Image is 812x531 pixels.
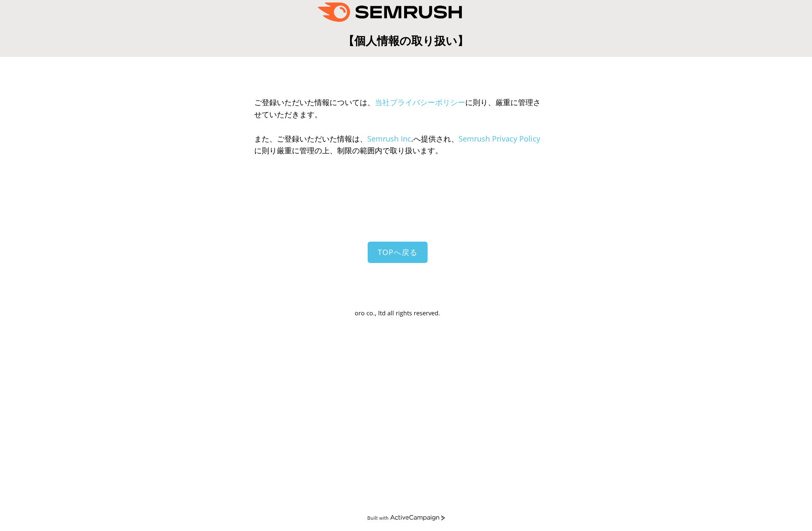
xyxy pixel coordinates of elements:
[368,242,428,263] a: TOPへ戻る
[375,97,466,107] a: 当社プライバシーポリシー
[343,33,469,48] span: 【個人情報の取り扱い】
[367,515,389,521] div: Built with
[355,309,441,317] span: oro co., ltd all rights reserved.
[378,247,418,257] span: TOPへ戻る
[255,97,541,119] span: ご登録いただいた情報については、 に則り、厳重に管理させていただきます。
[255,134,541,156] span: また、ご登録いただいた情報は、 .へ提供され、 に則り厳重に管理の上、制限の範囲内で取り扱います。
[368,134,412,144] a: Semrush Inc
[459,134,541,144] a: Semrush Privacy Policy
